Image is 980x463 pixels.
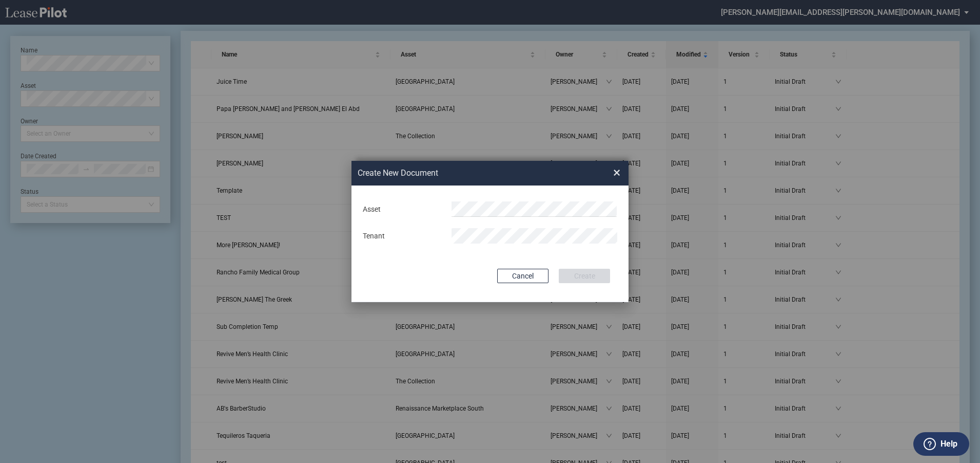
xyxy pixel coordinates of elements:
[357,231,445,242] div: Tenant
[559,269,610,283] button: Create
[497,269,548,283] button: Cancel
[613,164,620,181] span: ×
[358,168,576,179] h2: Create New Document
[351,161,629,303] md-dialog: Create New ...
[940,437,957,451] label: Help
[357,205,445,215] div: Asset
